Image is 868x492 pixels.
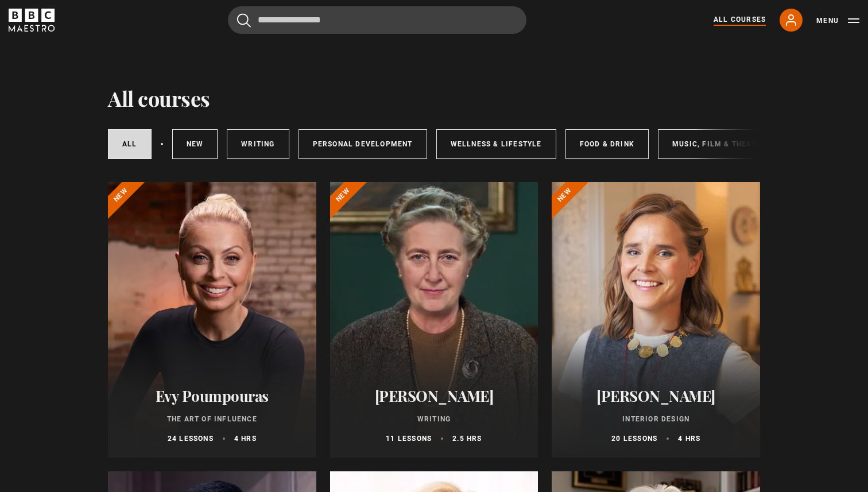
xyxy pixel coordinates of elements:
[9,9,55,32] svg: BBC Maestro
[565,414,746,424] p: Interior Design
[330,182,538,458] a: [PERSON_NAME] Writing 11 lessons 2.5 hrs New
[122,414,303,424] p: The Art of Influence
[234,433,257,444] p: 4 hrs
[816,15,859,26] button: Toggle navigation
[344,414,525,424] p: Writing
[678,433,700,444] p: 4 hrs
[565,387,746,405] h2: [PERSON_NAME]
[658,129,780,159] a: Music, Film & Theatre
[714,14,766,26] a: All Courses
[108,182,316,458] a: Evy Poumpouras The Art of Influence 24 lessons 4 hrs New
[237,13,251,28] button: Submit the search query
[344,387,525,405] h2: [PERSON_NAME]
[436,129,556,159] a: Wellness & Lifestyle
[552,182,760,458] a: [PERSON_NAME] Interior Design 20 lessons 4 hrs New
[168,433,214,444] p: 24 lessons
[172,129,218,159] a: New
[108,86,210,110] h1: All courses
[452,433,482,444] p: 2.5 hrs
[611,433,657,444] p: 20 lessons
[565,129,649,159] a: Food & Drink
[228,6,526,34] input: Search
[227,129,289,159] a: Writing
[299,129,427,159] a: Personal Development
[386,433,432,444] p: 11 lessons
[108,129,152,159] a: All
[122,387,303,405] h2: Evy Poumpouras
